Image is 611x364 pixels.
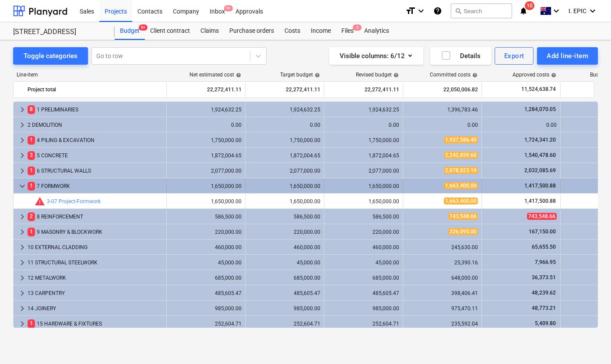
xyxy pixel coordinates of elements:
[28,182,35,190] span: 1
[549,73,556,78] span: help
[28,286,163,300] div: 13 CARPENTRY
[407,321,478,327] div: 235,592.04
[407,122,478,128] div: 0.00
[17,319,28,329] span: keyboard_arrow_right
[353,24,362,31] span: 5
[170,214,242,220] div: 586,500.00
[115,22,145,40] div: Budget
[328,107,399,113] div: 1,924,632.25
[279,22,305,40] a: Costs
[444,198,478,205] span: 1,663,400.00
[527,213,557,220] span: 743,548.66
[328,198,399,205] div: 1,650,000.00
[328,244,399,250] div: 460,000.00
[170,107,242,113] div: 1,924,632.25
[569,7,586,14] span: I. EPIC
[392,73,399,78] span: help
[170,83,242,97] div: 22,272,411.11
[407,275,478,281] div: 648,000.00
[249,321,320,327] div: 252,604.71
[407,260,478,266] div: 25,390.16
[224,22,279,40] a: Purchase orders
[444,182,478,189] span: 1,663,400.00
[407,290,478,296] div: 398,406.41
[17,227,28,237] span: keyboard_arrow_right
[17,211,28,222] span: keyboard_arrow_right
[471,73,478,78] span: help
[523,137,557,143] span: 1,724,341.20
[17,150,28,161] span: keyboard_arrow_right
[249,229,320,235] div: 220,000.00
[170,321,242,327] div: 252,604.71
[170,244,242,250] div: 460,000.00
[249,137,320,143] div: 1,750,000.00
[525,1,534,10] span: 10
[495,47,534,65] button: Export
[47,198,101,205] a: 3-07 Project-Formwork
[328,321,399,327] div: 252,604.71
[448,213,478,220] span: 743,548.66
[170,290,242,296] div: 485,605.47
[523,183,557,189] span: 1,417,500.88
[170,305,242,312] div: 985,000.00
[145,22,195,40] a: Client contract
[359,22,394,40] a: Analytics
[329,47,423,65] button: Visible columns:6/12
[531,305,557,311] span: 48,773.21
[170,183,242,189] div: 1,650,000.00
[28,240,163,254] div: 10 EXTERNAL CLADDING
[28,105,35,114] span: 8
[534,259,557,265] span: 7,966.95
[115,22,145,40] a: Budget9+
[35,196,45,207] span: Committed costs exceed revised budget
[328,83,399,97] div: 22,272,411.11
[528,229,557,235] span: 167,150.00
[28,210,163,224] div: 8 REINFORCEMENT
[17,104,28,115] span: keyboard_arrow_right
[405,6,416,16] i: format_size
[534,320,557,326] span: 5,409.80
[170,137,242,143] div: 1,750,000.00
[430,47,491,65] button: Details
[531,290,557,296] span: 48,239.62
[444,152,478,159] span: 2,242,859.60
[328,275,399,281] div: 685,000.00
[430,72,478,78] div: Committed costs
[444,136,478,143] span: 1,937,586.40
[195,22,224,40] a: Claims
[249,153,320,159] div: 1,872,004.65
[407,305,478,312] div: 975,470.11
[249,122,320,128] div: 0.00
[28,118,163,132] div: 2 DEMOLITION
[24,50,77,62] div: Toggle categories
[407,83,478,97] div: 22,050,006.82
[485,122,557,128] div: 0.00
[547,50,588,62] div: Add line-item
[28,151,35,159] span: 3
[249,290,320,296] div: 485,605.47
[28,212,35,221] span: 2
[190,72,241,78] div: Net estimated cost
[28,103,163,117] div: 1 PRELIMINARIES
[340,50,413,62] div: Visible columns : 6/12
[224,5,233,11] span: 9+
[537,47,598,65] button: Add line-item
[249,214,320,220] div: 586,500.00
[28,164,163,178] div: 6 STRUCTURAL WALLS
[328,183,399,189] div: 1,650,000.00
[17,273,28,283] span: keyboard_arrow_right
[504,50,524,62] div: Export
[28,166,35,175] span: 1
[523,106,557,112] span: 1,284,070.05
[13,28,104,37] div: [STREET_ADDRESS]
[249,183,320,189] div: 1,650,000.00
[17,242,28,253] span: keyboard_arrow_right
[587,6,598,16] i: keyboard_arrow_down
[28,83,163,97] div: Project total
[455,7,462,14] span: search
[451,3,512,18] button: Search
